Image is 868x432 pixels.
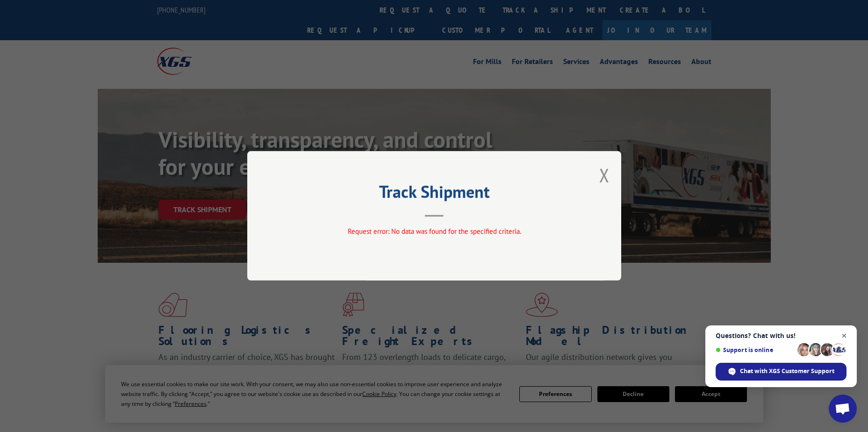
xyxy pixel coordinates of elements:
h2: Track Shipment [294,185,574,203]
div: Chat with XGS Customer Support [716,363,846,381]
span: Support is online [716,346,794,353]
div: Open chat [829,395,857,423]
span: Questions? Chat with us! [716,332,846,339]
span: Request error: No data was found for the specified criteria. [347,227,521,236]
span: Chat with XGS Customer Support [740,367,834,375]
span: Close chat [839,330,850,342]
button: Close modal [599,163,610,187]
